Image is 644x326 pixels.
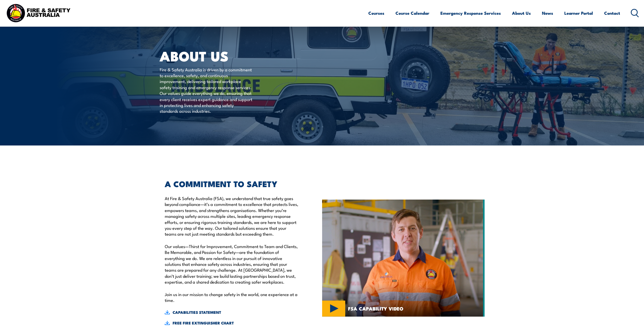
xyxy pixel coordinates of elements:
p: Our values—Thirst for Improvement, Commitment to Team and Clients, Be Memorable, and Passion for ... [165,243,299,285]
a: Courses [368,6,384,20]
img: person [322,200,485,317]
p: At Fire & Safety Australia (FSA), we understand that true safety goes beyond compliance—it’s a co... [165,195,299,237]
h1: About Us [160,50,285,62]
span: FSA CAPABILITY VIDEO [348,306,403,311]
a: CAPABILITIES STATEMENT [165,309,299,315]
h2: A COMMITMENT TO SAFETY [165,180,299,187]
a: FREE FIRE EXTINGUISHER CHART [165,320,299,326]
a: Course Calendar [395,6,429,20]
p: Fire & Safety Australia is driven by a commitment to excellence, safety, and continuous improveme... [160,67,252,114]
a: Contact [604,6,620,20]
p: Join us in our mission to change safety in the world, one experience at a time. [165,291,299,303]
a: Learner Portal [564,6,593,20]
a: About Us [512,6,531,20]
a: News [542,6,553,20]
a: Emergency Response Services [440,6,501,20]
